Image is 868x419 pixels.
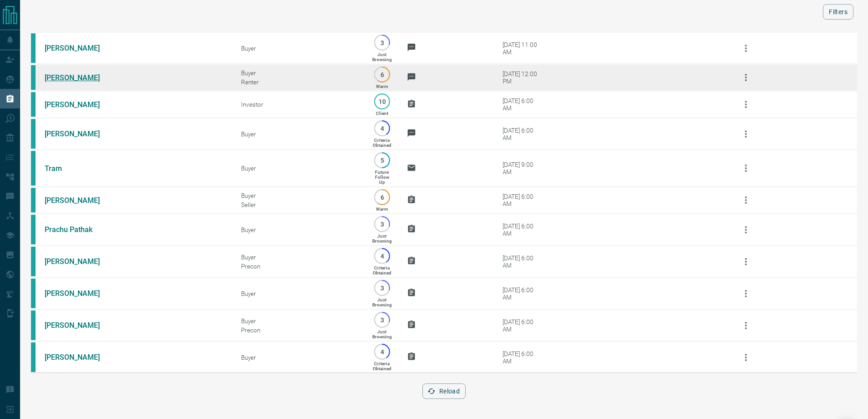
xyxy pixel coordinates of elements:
[503,161,541,176] div: [DATE] 9:00 AM
[45,129,113,138] a: [PERSON_NAME]
[45,225,113,234] a: Prachu Pathak
[422,383,466,399] button: Reload
[503,254,541,269] div: [DATE] 6:00 AM
[823,4,853,20] button: Filters
[45,164,113,173] a: Tram
[45,100,113,109] a: [PERSON_NAME]
[503,318,541,333] div: [DATE] 6:00 AM
[45,321,113,330] a: [PERSON_NAME]
[31,65,36,90] div: condos.ca
[241,253,357,261] div: Buyer
[31,310,36,340] div: condos.ca
[379,98,385,105] p: 10
[379,125,385,132] p: 4
[372,52,392,62] p: Just Browsing
[503,193,541,207] div: [DATE] 6:00 AM
[503,41,541,56] div: [DATE] 11:00 AM
[379,253,385,259] p: 4
[241,69,357,77] div: Buyer
[31,342,36,372] div: condos.ca
[45,73,113,82] a: [PERSON_NAME]
[241,317,357,325] div: Buyer
[503,97,541,112] div: [DATE] 6:00 AM
[241,226,357,233] div: Buyer
[241,130,357,138] div: Buyer
[376,207,388,212] p: Warm
[241,45,357,52] div: Buyer
[45,289,113,298] a: [PERSON_NAME]
[31,247,36,276] div: condos.ca
[503,350,541,365] div: [DATE] 6:00 AM
[241,101,357,108] div: Investor
[379,39,385,46] p: 3
[241,165,357,172] div: Buyer
[503,222,541,237] div: [DATE] 6:00 AM
[31,33,36,63] div: condos.ca
[375,170,389,185] p: Future Follow Up
[376,111,388,116] p: Client
[241,78,357,86] div: Renter
[241,290,357,297] div: Buyer
[503,70,541,85] div: [DATE] 12:00 PM
[379,194,385,201] p: 6
[379,221,385,228] p: 3
[372,297,392,307] p: Just Browsing
[373,265,391,275] p: Criteria Obtained
[241,326,357,334] div: Precon
[45,196,113,205] a: [PERSON_NAME]
[241,354,357,361] div: Buyer
[379,316,385,323] p: 3
[376,84,388,89] p: Warm
[373,361,391,371] p: Criteria Obtained
[503,286,541,301] div: [DATE] 6:00 AM
[379,348,385,355] p: 4
[31,119,36,149] div: condos.ca
[379,71,385,78] p: 6
[31,279,36,308] div: condos.ca
[372,233,392,243] p: Just Browsing
[503,127,541,141] div: [DATE] 6:00 AM
[31,151,36,186] div: condos.ca
[241,263,357,270] div: Precon
[241,192,357,199] div: Buyer
[31,92,36,117] div: condos.ca
[45,257,113,266] a: [PERSON_NAME]
[31,188,36,212] div: condos.ca
[241,201,357,208] div: Seller
[45,353,113,362] a: [PERSON_NAME]
[372,329,392,339] p: Just Browsing
[373,138,391,148] p: Criteria Obtained
[379,285,385,291] p: 3
[45,44,113,52] a: [PERSON_NAME]
[31,215,36,244] div: condos.ca
[379,157,385,164] p: 5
